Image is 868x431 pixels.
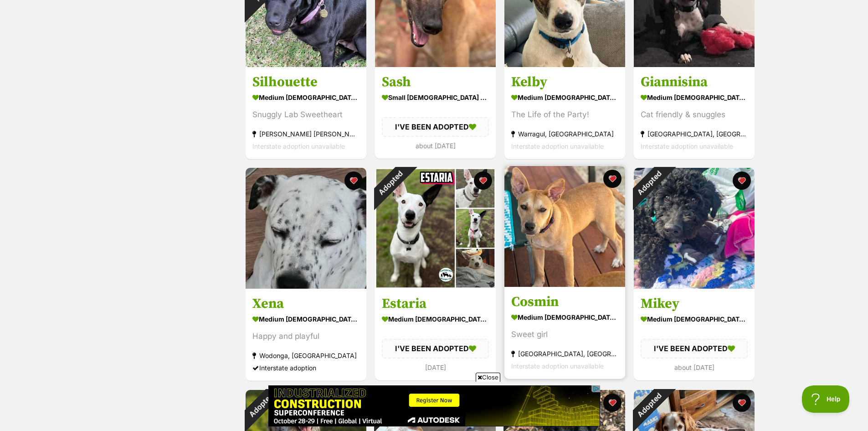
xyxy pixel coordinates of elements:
div: [GEOGRAPHIC_DATA], [GEOGRAPHIC_DATA] [641,128,748,140]
a: Silhouette medium [DEMOGRAPHIC_DATA] Dog Snuggly Lab Sweetheart [PERSON_NAME] [PERSON_NAME], [GEO... [246,67,366,159]
button: favourite [733,394,751,412]
button: favourite [733,171,751,190]
a: Adopted [634,281,755,291]
span: Close [476,373,500,382]
div: I'VE BEEN ADOPTED [382,339,489,358]
div: [GEOGRAPHIC_DATA], [GEOGRAPHIC_DATA] [511,348,618,360]
div: Warragul, [GEOGRAPHIC_DATA] [511,128,618,140]
h3: Giannisina [641,73,748,91]
div: medium [DEMOGRAPHIC_DATA] Dog [641,313,748,326]
span: Interstate adoption unavailable [252,142,345,150]
a: On HoldReviewing applications [246,60,366,69]
span: Interstate adoption unavailable [511,363,604,370]
div: medium [DEMOGRAPHIC_DATA] Dog [382,313,489,326]
div: Snuggly Lab Sweetheart [252,109,360,121]
a: Estaria medium [DEMOGRAPHIC_DATA] Dog I'VE BEEN ADOPTED [DATE] favourite [375,289,496,380]
iframe: Help Scout Beacon - Open [802,385,850,413]
div: Adopted [621,156,676,210]
div: medium [DEMOGRAPHIC_DATA] Dog [252,91,360,104]
a: Kelby medium [DEMOGRAPHIC_DATA] Dog The Life of the Party! Warragul, [GEOGRAPHIC_DATA] Interstate... [504,67,625,159]
div: [DATE] [382,361,489,374]
div: Wodonga, [GEOGRAPHIC_DATA] [252,350,360,362]
div: Interstate adoption [252,362,360,374]
button: favourite [344,171,363,190]
div: The Life of the Party! [511,109,618,121]
div: Happy and playful [252,331,360,343]
img: Cosmin [504,166,625,287]
h3: Cosmin [511,294,618,311]
iframe: Advertisement [268,385,600,426]
div: Cat friendly & snuggles [641,109,748,121]
div: I'VE BEEN ADOPTED [641,339,748,358]
div: [PERSON_NAME] [PERSON_NAME], [GEOGRAPHIC_DATA] [252,128,360,140]
div: medium [DEMOGRAPHIC_DATA] Dog [511,91,618,104]
a: Cosmin medium [DEMOGRAPHIC_DATA] Dog Sweet girl [GEOGRAPHIC_DATA], [GEOGRAPHIC_DATA] Interstate a... [504,287,625,379]
a: Adopted [375,281,496,291]
div: medium [DEMOGRAPHIC_DATA] Dog [511,311,618,324]
a: Sash small [DEMOGRAPHIC_DATA] Dog I'VE BEEN ADOPTED about [DATE] favourite [375,67,496,158]
div: medium [DEMOGRAPHIC_DATA] Dog [641,91,748,104]
button: favourite [474,171,492,190]
span: Interstate adoption unavailable [641,142,733,150]
a: Giannisina medium [DEMOGRAPHIC_DATA] Dog Cat friendly & snuggles [GEOGRAPHIC_DATA], [GEOGRAPHIC_D... [634,67,755,159]
h3: Mikey [641,296,748,313]
h3: Sash [382,73,489,91]
img: Estaria [375,168,496,289]
div: about [DATE] [382,140,489,152]
button: favourite [603,394,621,412]
h3: Kelby [511,73,618,91]
div: small [DEMOGRAPHIC_DATA] Dog [382,91,489,104]
div: I'VE BEEN ADOPTED [382,117,489,136]
div: Sweet girl [511,329,618,341]
button: favourite [603,170,621,188]
div: medium [DEMOGRAPHIC_DATA] Dog [252,313,360,326]
img: Mikey [634,168,755,289]
h3: Xena [252,296,360,313]
h3: Estaria [382,296,489,313]
div: Adopted [363,156,417,210]
h3: Silhouette [252,73,360,91]
span: Interstate adoption unavailable [511,142,604,150]
div: about [DATE] [641,361,748,374]
img: Xena [246,168,366,289]
a: Mikey medium [DEMOGRAPHIC_DATA] Dog I'VE BEEN ADOPTED about [DATE] favourite [634,289,755,380]
a: Xena medium [DEMOGRAPHIC_DATA] Dog Happy and playful Wodonga, [GEOGRAPHIC_DATA] Interstate adopti... [246,289,366,381]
